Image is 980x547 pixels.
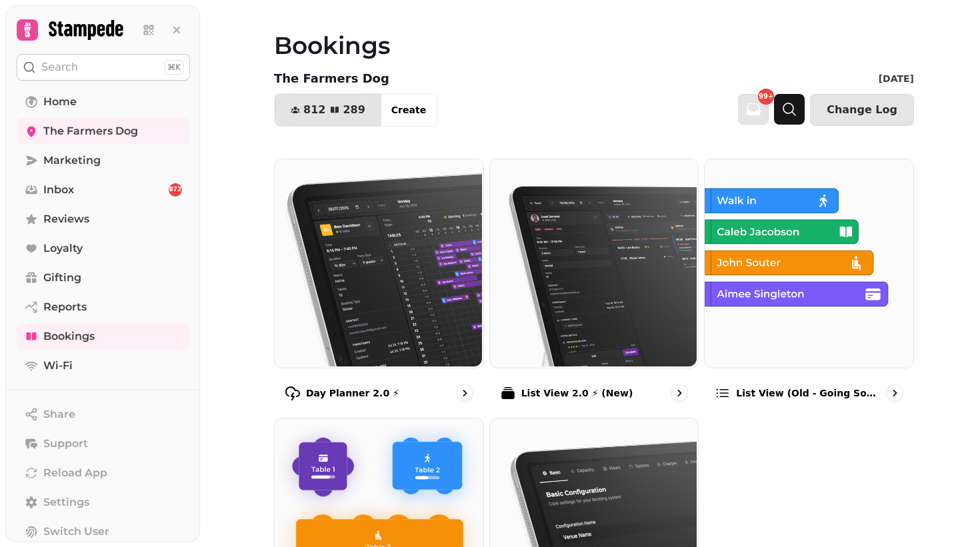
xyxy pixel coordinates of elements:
span: Reports [43,299,87,315]
svg: go to [458,386,471,400]
span: Marketing [43,153,101,169]
span: The Farmers Dog [43,123,138,139]
a: Home [17,89,190,115]
p: List view (Old - going soon) [736,386,881,400]
a: Reports [17,294,190,320]
span: 872 [169,185,182,195]
span: Inbox [43,182,74,198]
a: Day Planner 2.0 ⚡Day Planner 2.0 ⚡ [274,159,484,412]
span: Share [43,406,75,422]
img: List View 2.0 ⚡ (New) [489,158,697,366]
a: Bookings [17,323,190,350]
a: Inbox872 [17,177,190,203]
span: Support [43,436,88,452]
a: The Farmers Dog [17,118,190,145]
button: 812289 [275,94,381,126]
span: Create [391,105,426,115]
span: 99+ [759,93,773,100]
div: ⌘K [164,60,184,75]
a: Marketing [17,147,190,174]
span: Change Log [827,105,897,115]
button: Share [17,401,190,428]
p: The Farmers Dog [274,69,389,88]
button: Reload App [17,460,190,486]
span: 812 [303,105,325,115]
button: Change Log [810,94,914,126]
a: Loyalty [17,235,190,262]
span: Gifting [43,270,81,286]
span: Settings [43,494,89,510]
span: Switch User [43,524,109,540]
a: List View 2.0 ⚡ (New)List View 2.0 ⚡ (New) [489,159,699,412]
span: 289 [343,105,365,115]
img: Day Planner 2.0 ⚡ [273,158,482,366]
p: List View 2.0 ⚡ (New) [521,386,633,400]
button: Create [381,94,437,126]
img: List view (Old - going soon) [703,158,912,366]
p: Day Planner 2.0 ⚡ [306,386,399,400]
button: Support [17,430,190,457]
svg: go to [888,386,901,400]
span: Bookings [43,328,95,344]
p: Search [41,59,78,75]
svg: go to [673,386,686,400]
a: Gifting [17,265,190,291]
span: Home [43,94,77,110]
a: List view (Old - going soon)List view (Old - going soon) [704,159,914,412]
button: Switch User [17,518,190,545]
span: Reload App [43,465,107,481]
span: Wi-Fi [43,358,73,374]
span: Loyalty [43,241,83,257]
p: [DATE] [879,72,914,85]
a: Reviews [17,206,190,233]
button: Search⌘K [17,54,190,81]
span: Reviews [43,211,89,227]
a: Wi-Fi [17,352,190,379]
a: Settings [17,489,190,516]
